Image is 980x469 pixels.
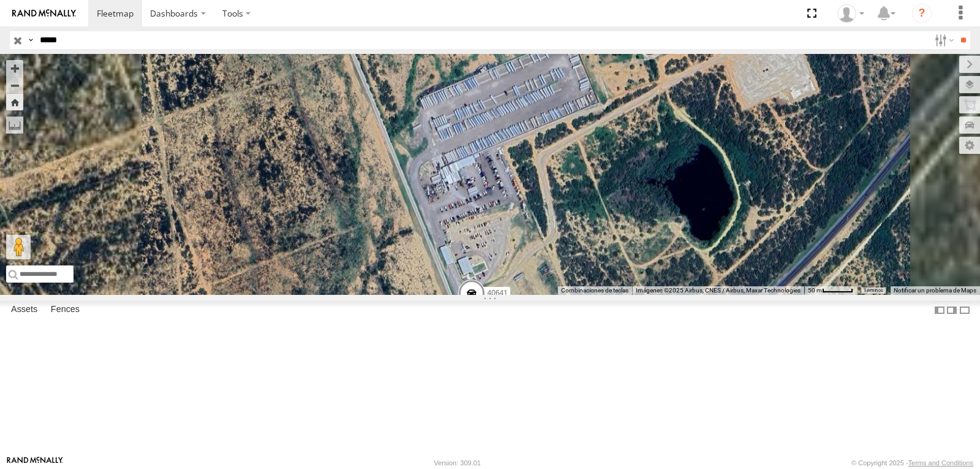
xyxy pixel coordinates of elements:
[12,9,76,18] img: rand-logo.svg
[6,116,23,134] label: Measure
[561,286,628,295] button: Combinaciones de teclas
[7,457,63,469] a: Visit our Website
[959,137,980,154] label: Map Settings
[959,301,971,319] label: Hide Summary Table
[912,4,932,23] i: ?
[946,301,958,319] label: Dock Summary Table to the Right
[808,287,822,294] span: 50 m
[5,302,43,319] label: Assets
[804,286,857,295] button: Escala del mapa: 50 m por 47 píxeles
[6,94,23,110] button: Zoom Home
[26,31,36,49] label: Search Query
[933,301,946,319] label: Dock Summary Table to the Left
[930,31,956,49] label: Search Filter Options
[636,287,801,294] span: Imágenes ©2025 Airbus, CNES / Airbus, Maxar Technologies
[434,459,481,467] div: Version: 309.01
[6,235,31,259] button: Arrastra al hombrecito al mapa para abrir Street View
[894,287,976,294] a: Notificar un problema de Maps
[851,459,973,467] div: © Copyright 2025 -
[833,4,869,23] div: Miguel Cantu
[6,77,23,94] button: Zoom out
[45,302,86,319] label: Fences
[908,459,973,467] a: Terms and Conditions
[6,60,23,77] button: Zoom in
[864,288,883,293] a: Términos (se abre en una nueva pestaña)
[488,289,508,297] span: 40641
